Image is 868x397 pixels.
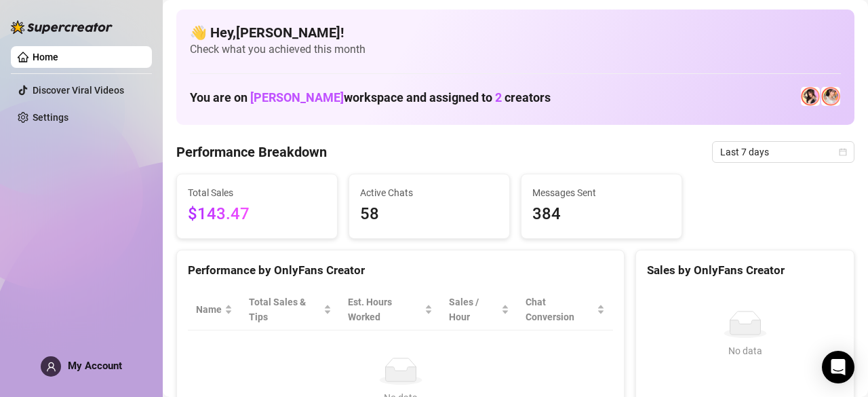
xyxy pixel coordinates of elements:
[449,295,498,324] span: Sales / Hour
[68,360,122,372] span: My Account
[33,85,124,96] a: Discover Viral Videos
[526,295,594,324] span: Chat Conversion
[821,87,840,106] img: 𝖍𝖔𝖑𝖑𝖞
[517,289,613,330] th: Chat Conversion
[652,343,837,358] div: No data
[196,302,222,317] span: Name
[190,42,841,57] span: Check what you achieved this month
[360,185,498,200] span: Active Chats
[348,295,421,324] div: Est. Hours Worked
[11,20,113,34] img: logo-BBDzfeDw.svg
[441,289,517,330] th: Sales / Hour
[532,202,671,227] span: 384
[46,362,56,372] span: user
[33,112,68,123] a: Settings
[495,90,502,105] span: 2
[720,142,846,162] span: Last 7 days
[241,289,340,330] th: Total Sales & Tips
[188,202,326,227] span: $143.47
[839,148,847,156] span: calendar
[647,261,843,280] div: Sales by OnlyFans Creator
[532,185,671,200] span: Messages Sent
[249,295,321,324] span: Total Sales & Tips
[250,90,344,105] span: [PERSON_NAME]
[188,261,613,280] div: Performance by OnlyFans Creator
[190,23,841,42] h4: 👋 Hey, [PERSON_NAME] !
[33,52,58,62] a: Home
[188,185,326,200] span: Total Sales
[822,351,854,383] div: Open Intercom Messenger
[801,87,820,106] img: Holly
[176,143,327,162] h4: Performance Breakdown
[360,202,498,227] span: 58
[188,289,241,330] th: Name
[190,90,551,105] h1: You are on workspace and assigned to creators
